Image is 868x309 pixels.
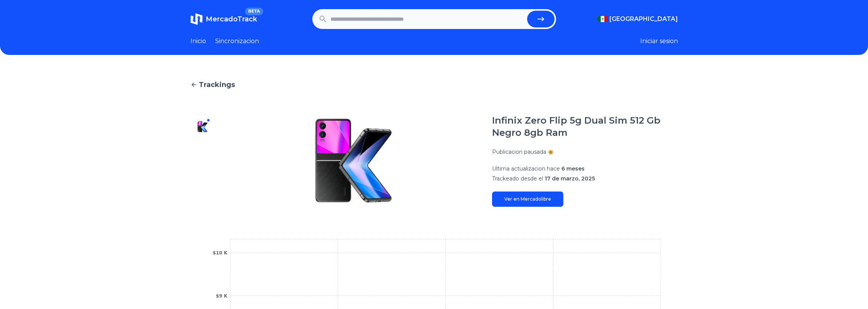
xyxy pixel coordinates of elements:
span: 6 meses [561,165,585,172]
tspan: $9 K [216,293,227,299]
img: MercadoTrack [190,13,203,25]
span: Trackings [199,79,235,90]
a: MercadoTrackBETA [190,13,257,25]
tspan: $10 K [213,250,227,256]
span: Ultima actualizacion hace [492,165,560,172]
span: [GEOGRAPHIC_DATA] [609,14,678,24]
h1: Infinix Zero Flip 5g Dual Sim 512 Gb Negro 8gb Ram [492,114,678,139]
button: [GEOGRAPHIC_DATA] [597,14,678,24]
span: Trackeado desde el [492,175,543,182]
span: 17 de marzo, 2025 [545,175,595,182]
a: Inicio [190,37,206,46]
button: Iniciar sesion [640,37,678,46]
img: Infinix Zero Flip 5g Dual Sim 512 Gb Negro 8gb Ram [230,114,477,207]
a: Sincronizacion [215,37,259,46]
a: Trackings [190,79,678,90]
img: Infinix Zero Flip 5g Dual Sim 512 Gb Negro 8gb Ram [197,121,209,133]
a: Ver en Mercadolibre [492,192,563,207]
img: Mexico [597,16,608,22]
span: BETA [245,8,263,15]
p: Publicacion pausada [492,148,546,156]
span: MercadoTrack [206,15,257,23]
